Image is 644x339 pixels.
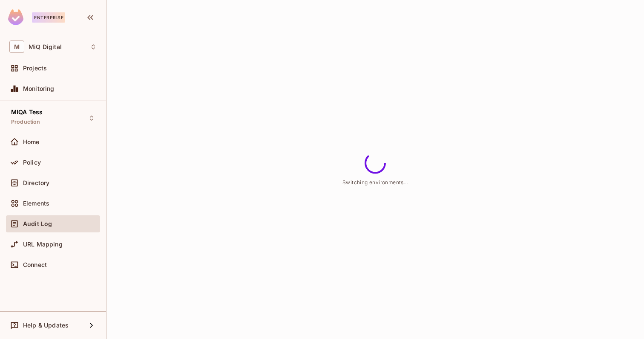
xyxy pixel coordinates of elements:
span: Workspace: MiQ Digital [29,43,62,50]
span: Projects [23,65,47,72]
span: Connect [23,261,47,268]
span: M [9,41,24,53]
span: URL Mapping [23,241,63,248]
div: Enterprise [32,12,65,23]
span: Monitoring [23,85,55,92]
span: MIQA Tess [11,109,43,116]
img: SReyMgAAAABJRU5ErkJggg== [8,9,23,25]
span: Production [11,119,40,125]
span: Help & Updates [23,322,69,329]
span: Switching environments... [342,179,408,185]
span: Elements [23,200,49,207]
span: Audit Log [23,220,52,227]
span: Policy [23,159,41,166]
span: Home [23,139,40,145]
span: Directory [23,180,49,186]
